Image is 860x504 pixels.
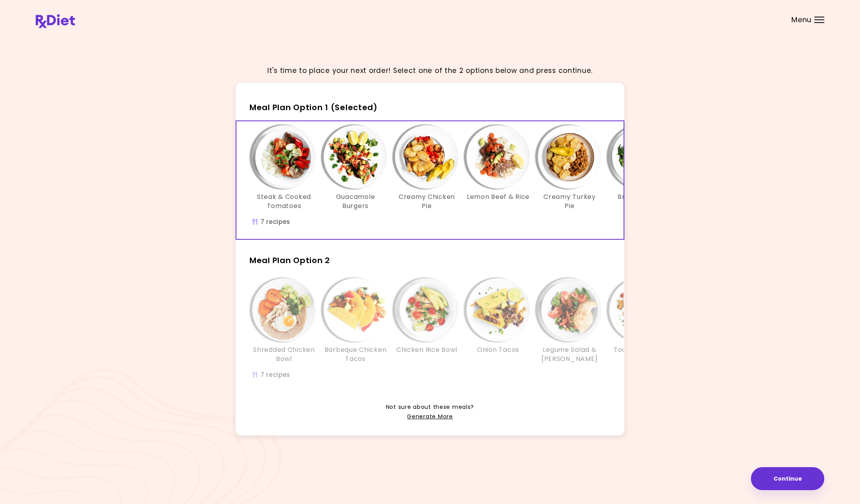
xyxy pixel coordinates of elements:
span: Meal Plan Option 1 (Selected) [250,102,378,113]
a: Generate More [407,412,453,422]
div: Info - Onion Tacos - Meal Plan Option 2 [463,278,534,363]
div: Info - Creamy Turkey Pie - Meal Plan Option 1 (Selected) [534,125,605,210]
h3: Creamy Turkey Pie [538,193,601,210]
div: Info - Chicken Rice Bowl - Meal Plan Option 2 [391,278,463,363]
h3: Guacamole Burgers [324,193,387,210]
h3: Toasted Pepper Burritos [609,346,673,363]
div: Info - Guacamole Burgers - Meal Plan Option 1 (Selected) [320,125,391,210]
span: Meal Plan Option 2 [250,255,330,266]
img: RxDiet [36,14,75,28]
div: Info - Shredded Chicken Bowl - Meal Plan Option 2 [248,278,320,363]
div: Info - Legume Salad & Carrot Bacon - Meal Plan Option 2 [534,278,605,363]
div: Info - Broccoli Bean Bowl - Meal Plan Option 1 (Selected) [605,125,677,210]
h3: Chicken Rice Bowl [396,346,457,354]
p: It's time to place your next order! Select one of the 2 options below and press continue. [267,65,593,76]
span: Menu [791,16,812,23]
h3: Lemon Beef & Rice [467,193,530,201]
h3: Onion Tacos [477,346,519,354]
h3: Broccoli Bean Bowl [609,193,673,210]
div: Info - Lemon Beef & Rice - Meal Plan Option 1 (Selected) [463,125,534,210]
span: Not sure about these meals? [386,403,474,412]
div: Info - Barbeque Chicken Tacos - Meal Plan Option 2 [320,278,391,363]
div: Info - Steak & Cooked Tomatoes - Meal Plan Option 1 (Selected) [248,125,320,210]
h3: Shredded Chicken Bowl [252,346,316,363]
h3: Steak & Cooked Tomatoes [252,193,316,210]
h3: Barbeque Chicken Tacos [324,346,387,363]
button: Continue [751,467,824,490]
h3: Creamy Chicken Pie [395,193,459,210]
h3: Legume Salad & [PERSON_NAME] [538,346,601,363]
div: Info - Creamy Chicken Pie - Meal Plan Option 1 (Selected) [391,125,463,210]
div: Info - Toasted Pepper Burritos - Meal Plan Option 2 [605,278,677,363]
